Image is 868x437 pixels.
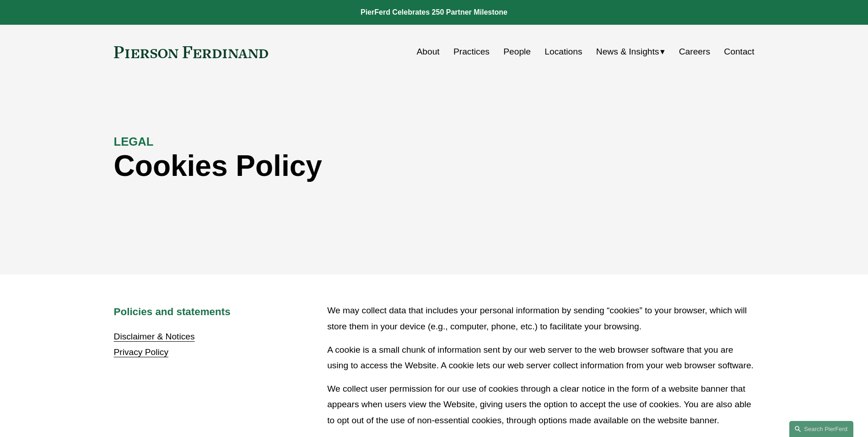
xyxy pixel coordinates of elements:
strong: Policies and statements [114,306,231,317]
p: We may collect data that includes your personal information by sending “cookies” to your browser,... [327,303,754,334]
a: Search this site [789,421,853,437]
a: Privacy Policy [114,347,168,357]
a: Disclaimer & Notices [114,332,195,341]
strong: LEGAL [114,135,154,148]
a: Careers [679,43,710,60]
a: Contact [724,43,754,60]
p: We collect user permission for our use of cookies through a clear notice in the form of a website... [327,381,754,429]
p: A cookie is a small chunk of information sent by our web server to the web browser software that ... [327,342,754,374]
h1: Cookies Policy [114,149,594,183]
a: About [417,43,440,60]
span: News & Insights [596,44,659,60]
a: Locations [545,43,582,60]
a: folder dropdown [596,43,665,60]
a: People [503,43,531,60]
a: Practices [453,43,490,60]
